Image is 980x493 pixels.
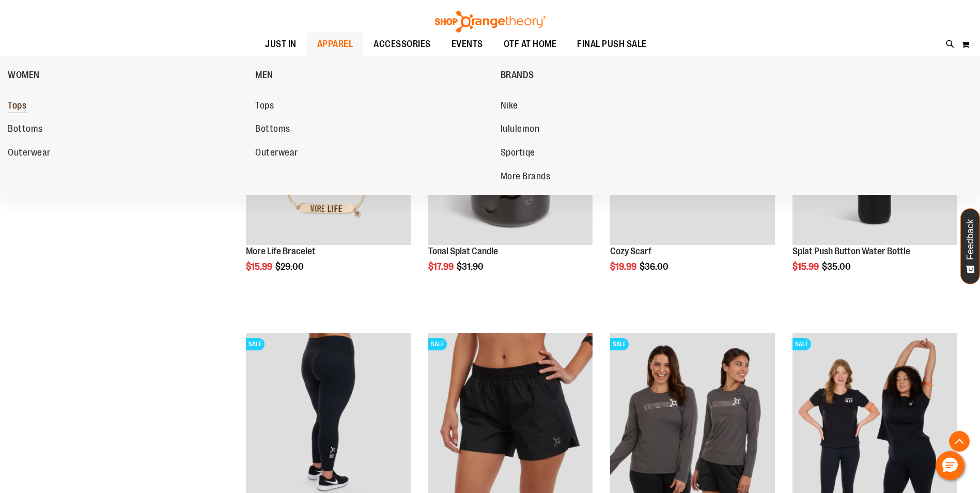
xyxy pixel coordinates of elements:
[307,33,364,56] a: APPAREL
[246,338,265,350] span: SALE
[936,451,965,480] button: Hello, have a question? Let’s chat.
[428,261,455,272] span: $17.99
[610,338,629,350] span: SALE
[255,147,298,160] span: Outerwear
[501,171,551,184] span: More Brands
[246,261,274,272] span: $15.99
[8,120,245,138] a: Bottoms
[255,33,307,56] a: JUST IN
[966,219,975,260] span: Feedback
[501,100,518,113] span: Nike
[8,100,26,113] span: Tops
[504,33,557,56] span: OTF AT HOME
[363,33,441,56] a: ACCESSORIES
[8,144,245,162] a: Outerwear
[949,431,970,452] button: Back To Top
[567,33,657,56] a: FINAL PUSH SALE
[8,70,40,83] span: WOMEN
[792,246,910,256] a: Splat Push Button Water Bottle
[960,208,980,284] button: Feedback - Show survey
[822,261,852,272] span: $35.00
[8,147,51,160] span: Outerwear
[501,61,743,88] a: BRANDS
[640,261,670,272] span: $36.00
[255,100,274,113] span: Tops
[428,246,498,256] a: Tonal Splat Candle
[577,33,647,56] span: FINAL PUSH SALE
[317,33,353,56] span: APPAREL
[265,33,297,56] span: JUST IN
[428,338,447,350] span: SALE
[792,338,811,350] span: SALE
[374,33,431,56] span: ACCESSORIES
[493,33,567,56] a: OTF AT HOME
[457,261,485,272] span: $31.90
[255,61,495,88] a: MEN
[501,147,535,160] span: Sportiqe
[275,261,305,272] span: $29.00
[8,124,43,136] span: Bottoms
[246,246,316,256] a: More Life Bracelet
[610,246,651,256] a: Cozy Scarf
[501,70,534,83] span: BRANDS
[441,33,493,56] a: EVENTS
[255,70,273,83] span: MEN
[501,124,540,136] span: lululemon
[8,61,250,88] a: WOMEN
[433,11,547,33] img: Shop Orangetheory
[452,33,483,56] span: EVENTS
[255,124,290,136] span: Bottoms
[610,261,638,272] span: $19.99
[8,97,245,115] a: Tops
[792,261,820,272] span: $15.99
